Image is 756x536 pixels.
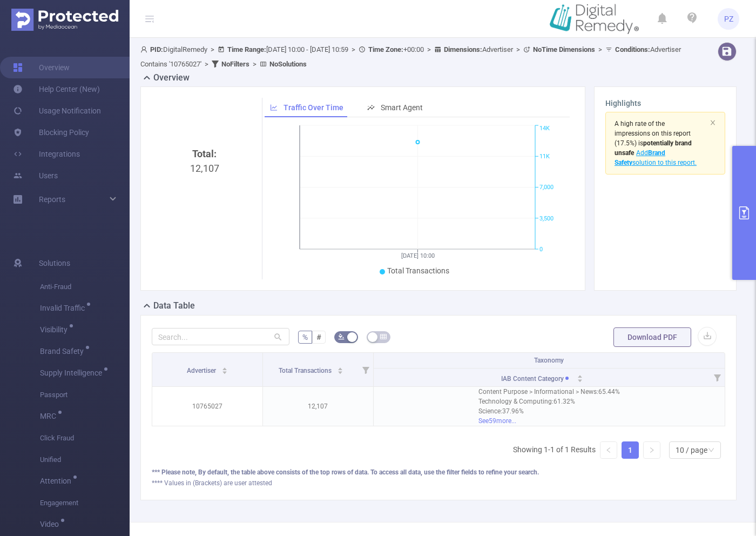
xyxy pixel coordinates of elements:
[13,122,89,143] a: Blocking Policy
[40,326,71,333] span: Visibility
[401,252,434,259] tspan: [DATE] 10:00
[708,447,714,454] i: icon: down
[39,252,70,274] span: Solutions
[368,45,403,53] b: Time Zone:
[595,45,605,53] span: >
[710,368,725,386] i: Filter menu
[156,146,253,328] div: 12,107
[539,125,550,132] tspan: 14K
[221,370,227,373] i: icon: caret-down
[40,347,87,355] span: Brand Safety
[478,387,620,397] div: Content Purpose > Informational > News : 65.44%
[227,45,266,53] b: Time Range:
[539,184,553,191] tspan: 7,000
[152,396,262,417] p: 10765027
[539,153,550,160] tspan: 11K
[153,71,190,84] h2: Overview
[478,406,620,416] div: Science : 37.96%
[39,195,65,204] span: Reports
[615,139,692,157] b: potentially brand unsafe
[40,520,63,528] span: Video
[600,441,617,459] li: Previous Page
[249,60,260,68] span: >
[40,492,130,514] span: Engagement
[140,45,681,68] span: DigitalRemedy [DATE] 10:00 - [DATE] 10:59 +00:00
[533,45,595,53] b: No Time Dimensions
[513,45,523,53] span: >
[380,333,387,340] i: icon: table
[478,416,620,426] div: See 59 more...
[337,366,343,372] div: Sort
[501,375,573,383] span: IAB Content Category
[387,266,449,275] span: Total Transactions
[615,120,691,137] span: A high rate of the impressions on this report
[613,327,691,347] button: Download PDF
[337,370,343,373] i: icon: caret-down
[710,117,716,129] button: icon: close
[316,333,321,341] span: #
[152,467,725,477] div: *** Please note, By default, the table above consists of the top rows of data. To access all data...
[13,100,101,122] a: Usage Notification
[302,333,308,341] span: %
[221,366,228,372] div: Sort
[424,45,434,53] span: >
[207,45,218,53] span: >
[152,328,289,345] input: Search...
[269,60,307,68] b: No Solutions
[13,165,58,186] a: Users
[40,276,130,298] span: Anti-Fraud
[577,373,583,380] div: Sort
[534,357,564,364] span: Taxonomy
[270,104,278,111] i: icon: line-chart
[338,333,345,340] i: icon: bg-colors
[40,412,60,420] span: MRC
[622,442,638,458] a: 1
[39,189,65,210] a: Reports
[221,366,227,369] i: icon: caret-up
[577,378,583,381] i: icon: caret-down
[605,98,725,109] h3: Highlights
[724,8,733,30] span: PZ
[337,366,343,369] i: icon: caret-up
[40,477,75,485] span: Attention
[279,367,333,374] span: Total Transactions
[358,353,373,386] i: Filter menu
[187,367,218,374] span: Advertiser
[263,396,373,417] p: 12,107
[348,45,359,53] span: >
[478,397,620,406] div: Technology & Computing : 61.32%
[615,149,697,166] span: Add solution to this report.
[40,427,130,449] span: Click Fraud
[152,478,725,488] div: **** Values in (Brackets) are user attested
[615,139,692,157] span: is
[13,57,70,78] a: Overview
[221,60,249,68] b: No Filters
[605,447,612,453] i: icon: left
[283,103,343,112] span: Traffic Over Time
[577,373,583,377] i: icon: caret-up
[615,120,697,166] span: (17.5%)
[643,441,660,459] li: Next Page
[710,119,716,126] i: icon: close
[153,299,195,312] h2: Data Table
[40,369,106,377] span: Supply Intelligence
[11,9,118,31] img: Protected Media
[140,46,150,53] i: icon: user
[40,449,130,471] span: Unified
[192,148,217,159] b: Total:
[615,45,650,53] b: Conditions :
[381,103,423,112] span: Smart Agent
[676,442,707,458] div: 10 / page
[513,441,596,459] li: Showing 1-1 of 1 Results
[40,304,89,312] span: Invalid Traffic
[444,45,482,53] b: Dimensions :
[201,60,212,68] span: >
[622,441,639,459] li: 1
[539,215,553,222] tspan: 3,500
[444,45,513,53] span: Advertiser
[40,384,130,406] span: Passport
[150,45,163,53] b: PID:
[13,78,100,100] a: Help Center (New)
[13,143,80,165] a: Integrations
[649,447,655,453] i: icon: right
